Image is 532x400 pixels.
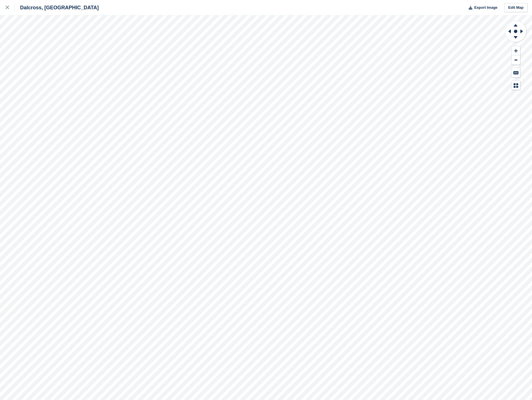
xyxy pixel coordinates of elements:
[512,68,520,77] button: Keyboard Shortcuts
[504,3,527,12] a: Edit Map
[512,46,520,56] button: Zoom In
[15,4,99,11] div: Dalcross, [GEOGRAPHIC_DATA]
[512,81,520,90] button: Map Legend
[465,3,498,12] button: Export Image
[474,5,497,10] span: Export Image
[512,56,520,65] button: Zoom Out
